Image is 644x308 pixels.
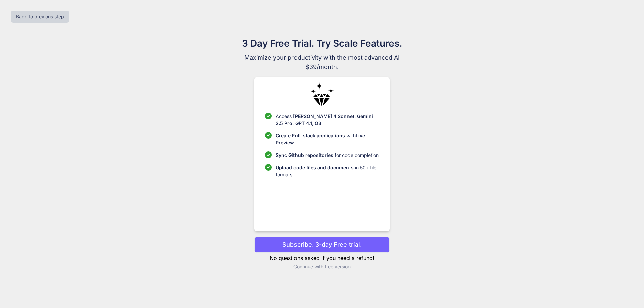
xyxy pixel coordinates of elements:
[11,11,69,23] button: Back to previous step
[209,62,435,72] span: $39/month.
[276,132,379,146] p: with
[276,151,379,159] p: for code completion
[276,165,354,170] span: Upload code files and documents
[276,133,346,138] span: Create Full-stack applications
[265,151,272,158] img: checklist
[209,53,435,62] span: Maximize your productivity with the most advanced AI
[254,263,389,270] p: Continue with free version
[265,113,272,119] img: checklist
[276,152,333,158] span: Sync Github repositories
[254,254,389,262] p: No questions asked if you need a refund!
[265,164,272,171] img: checklist
[276,113,379,127] p: Access
[254,237,389,253] button: Subscribe. 3-day Free trial.
[276,164,379,178] p: in 50+ file formats
[282,240,362,249] p: Subscribe. 3-day Free trial.
[209,36,435,50] h1: 3 Day Free Trial. Try Scale Features.
[276,113,373,126] span: [PERSON_NAME] 4 Sonnet, Gemini 2.5 Pro, GPT 4.1, O3
[265,132,272,139] img: checklist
